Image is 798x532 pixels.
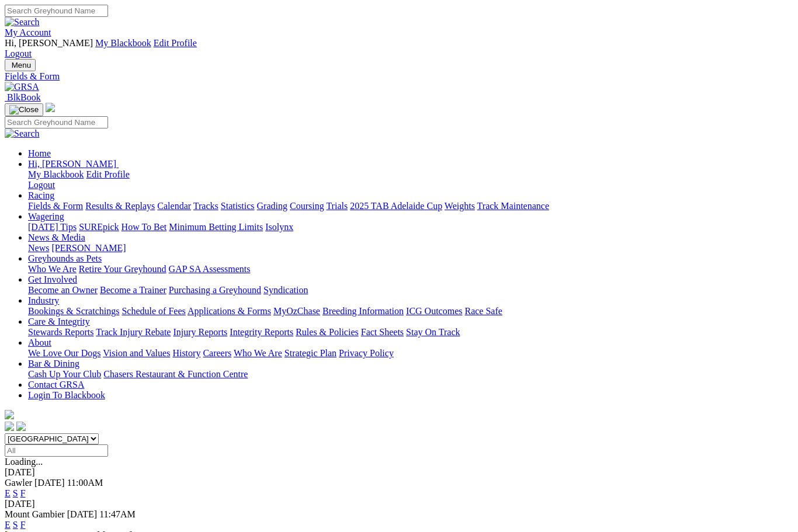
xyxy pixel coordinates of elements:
span: Mount Gambier [5,509,65,519]
a: E [5,488,11,498]
a: Minimum Betting Limits [169,222,263,232]
a: News & Media [28,232,85,242]
a: Breeding Information [322,306,404,316]
img: logo-grsa-white.png [5,410,14,419]
div: News & Media [28,243,793,253]
span: Hi, [PERSON_NAME] [5,38,93,48]
span: 11:00AM [67,478,103,488]
a: GAP SA Assessments [169,264,251,274]
a: Results & Replays [85,201,155,211]
input: Search [5,5,108,17]
span: Menu [12,61,31,69]
a: Vision and Values [103,348,170,358]
a: Logout [28,180,55,190]
a: Tracks [193,201,218,211]
span: Hi, [PERSON_NAME] [28,159,116,169]
span: 11:47AM [99,509,136,519]
img: GRSA [5,82,39,92]
a: Statistics [221,201,255,211]
a: My Blackbook [28,169,84,179]
a: My Blackbook [95,38,151,48]
a: Trials [326,201,348,211]
a: Calendar [157,201,191,211]
a: Coursing [290,201,324,211]
div: Racing [28,201,793,211]
a: Who We Are [28,264,77,274]
div: Industry [28,306,793,317]
a: Schedule of Fees [122,306,185,316]
a: Purchasing a Greyhound [169,285,261,295]
a: Wagering [28,211,64,221]
a: News [28,243,49,253]
span: [DATE] [34,478,65,488]
span: Gawler [5,478,32,488]
input: Select date [5,444,108,457]
a: [PERSON_NAME] [51,243,126,253]
img: facebook.svg [5,422,14,431]
a: ICG Outcomes [406,306,462,316]
a: Login To Blackbook [28,390,105,400]
a: Who We Are [234,348,282,358]
a: Industry [28,295,59,305]
a: [DATE] Tips [28,222,77,232]
a: F [20,520,26,530]
a: Greyhounds as Pets [28,253,102,263]
a: Applications & Forms [188,306,271,316]
a: History [172,348,200,358]
a: Stewards Reports [28,327,93,337]
a: Bookings & Scratchings [28,306,119,316]
a: Injury Reports [173,327,227,337]
a: Integrity Reports [230,327,293,337]
a: Careers [203,348,231,358]
a: Stay On Track [406,327,460,337]
a: How To Bet [122,222,167,232]
a: Retire Your Greyhound [79,264,166,274]
a: Edit Profile [154,38,197,48]
a: BlkBook [5,92,41,102]
span: BlkBook [7,92,41,102]
img: Search [5,128,40,139]
button: Toggle navigation [5,103,43,116]
a: Racing [28,190,54,200]
a: Fields & Form [28,201,83,211]
div: My Account [5,38,793,59]
a: Isolynx [265,222,293,232]
a: 2025 TAB Adelaide Cup [350,201,442,211]
a: Weights [445,201,475,211]
div: Wagering [28,222,793,232]
a: Strategic Plan [284,348,336,358]
div: Care & Integrity [28,327,793,338]
input: Search [5,116,108,128]
a: Bar & Dining [28,359,79,368]
div: Get Involved [28,285,793,295]
div: Hi, [PERSON_NAME] [28,169,793,190]
a: We Love Our Dogs [28,348,100,358]
a: Fields & Form [5,71,793,82]
a: Track Maintenance [477,201,549,211]
a: Hi, [PERSON_NAME] [28,159,119,169]
a: Grading [257,201,287,211]
a: S [13,520,18,530]
a: Get Involved [28,274,77,284]
a: Track Injury Rebate [96,327,171,337]
a: Privacy Policy [339,348,394,358]
div: About [28,348,793,359]
a: MyOzChase [273,306,320,316]
button: Toggle navigation [5,59,36,71]
div: [DATE] [5,467,793,478]
a: E [5,520,11,530]
a: Care & Integrity [28,317,90,326]
a: Edit Profile [86,169,130,179]
div: Bar & Dining [28,369,793,380]
a: Syndication [263,285,308,295]
a: About [28,338,51,347]
a: My Account [5,27,51,37]
div: Greyhounds as Pets [28,264,793,274]
a: F [20,488,26,498]
a: Home [28,148,51,158]
a: Fact Sheets [361,327,404,337]
a: Logout [5,48,32,58]
a: Chasers Restaurant & Function Centre [103,369,248,379]
img: Close [9,105,39,114]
